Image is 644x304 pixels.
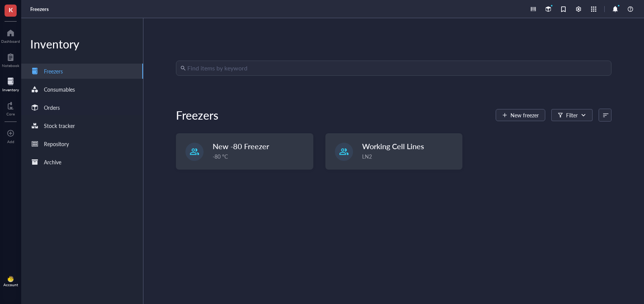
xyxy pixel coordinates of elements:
[21,154,143,170] a: Archive
[510,112,539,118] span: New freezer
[44,67,63,75] div: Freezers
[496,109,545,121] button: New freezer
[44,122,75,130] div: Stock tracker
[2,87,19,92] div: Inventory
[21,64,143,79] a: Freezers
[21,82,143,97] a: Consumables
[44,85,75,94] div: Consumables
[8,276,14,282] img: da48f3c6-a43e-4a2d-aade-5eac0d93827f.jpeg
[176,108,218,123] div: Freezers
[1,27,20,44] a: Dashboard
[21,100,143,115] a: Orders
[1,39,20,44] div: Dashboard
[44,103,60,112] div: Orders
[6,100,15,116] a: Core
[30,6,50,12] a: Freezers
[2,63,19,68] div: Notebook
[213,141,269,151] span: New -80 Freezer
[213,152,308,161] div: -80 °C
[362,141,424,151] span: Working Cell Lines
[2,75,19,92] a: Inventory
[21,136,143,151] a: Repository
[21,118,143,133] a: Stock tracker
[362,152,457,161] div: LN2
[3,282,18,287] div: Account
[44,158,61,166] div: Archive
[2,51,19,68] a: Notebook
[566,111,578,119] div: Filter
[7,139,14,144] div: Add
[44,140,69,148] div: Repository
[9,5,13,14] span: K
[21,36,143,51] div: Inventory
[6,112,15,116] div: Core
